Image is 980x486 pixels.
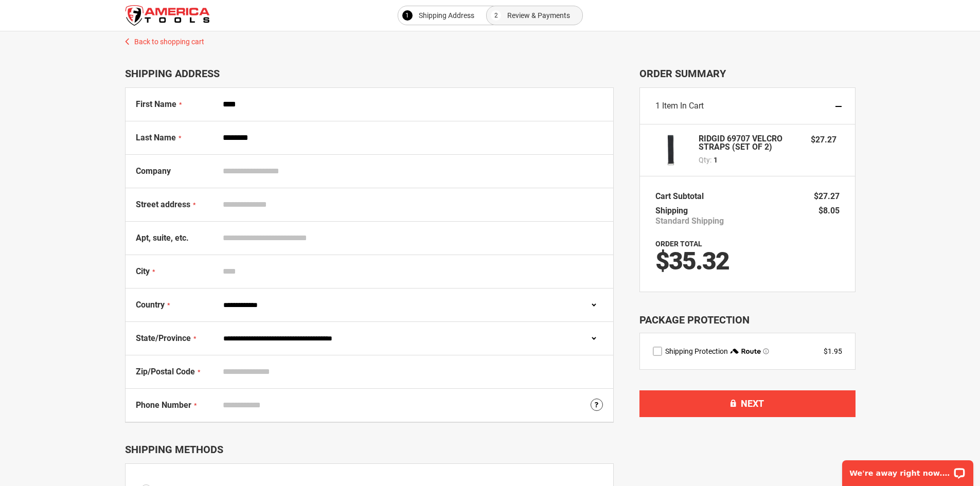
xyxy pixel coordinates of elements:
span: Learn more [763,348,769,354]
span: 1 [405,9,409,22]
span: Zip/Postal Code [136,367,195,376]
span: Shipping [655,206,688,215]
iframe: LiveChat chat widget [835,454,980,486]
span: Shipping Address [419,9,474,22]
span: $35.32 [655,246,729,276]
span: Review & Payments [507,9,570,22]
span: 2 [494,9,498,22]
a: Back to shopping cart [115,31,866,47]
span: First Name [136,99,176,109]
img: America Tools [125,5,210,26]
button: Next [639,390,856,417]
span: Company [136,166,171,176]
div: route shipping protection selector element [653,346,842,356]
span: Shipping Protection [665,347,728,355]
th: Cart Subtotal [655,189,709,204]
span: $27.27 [814,191,840,201]
span: Item in Cart [662,101,704,111]
span: Street address [136,200,190,209]
span: 1 [655,101,660,111]
div: $1.95 [824,346,842,356]
span: Phone Number [136,400,191,410]
span: $8.05 [818,206,840,215]
strong: Order Total [655,240,702,248]
span: Last Name [136,133,176,142]
div: Package Protection [639,313,856,328]
img: RIDGID 69707 VELCRO STRAPS (SET OF 2) [655,135,686,166]
span: $27.27 [811,135,836,145]
span: Standard Shipping [655,216,724,226]
span: 1 [714,155,718,165]
strong: RIDGID 69707 VELCRO STRAPS (SET OF 2) [699,135,801,151]
span: Next [741,398,764,409]
span: Apt, suite, etc. [136,233,189,243]
span: Qty [699,156,710,164]
a: store logo [125,5,210,26]
span: City [136,266,150,276]
span: State/Province [136,333,191,343]
div: Shipping Address [125,67,614,80]
div: Shipping Methods [125,443,614,456]
span: Order Summary [639,67,856,80]
span: Country [136,300,165,310]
